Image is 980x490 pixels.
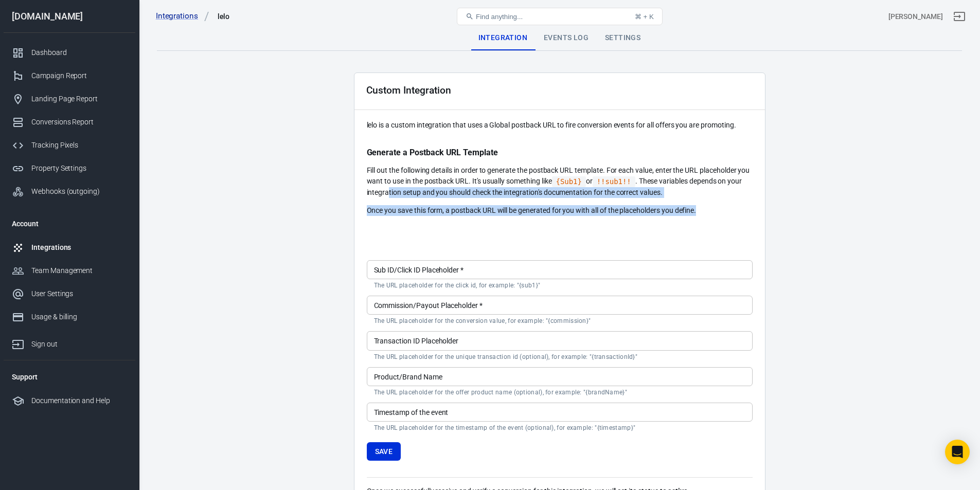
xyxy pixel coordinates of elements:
[457,8,663,25] button: Find anything...⌘ + K
[4,111,135,134] a: Conversions Report
[374,317,745,325] p: The URL placeholder for the conversion value, for example: "{commission}"
[31,94,127,104] div: Landing Page Report
[552,176,586,187] code: Click to copy
[593,176,635,187] code: Click to copy
[4,305,135,329] a: Usage & billing
[31,288,127,299] div: User Settings
[945,440,970,464] div: Open Intercom Messenger
[4,87,135,111] a: Landing Page Report
[4,41,135,64] a: Dashboard
[374,424,745,432] p: The URL placeholder for the timestamp of the event (optional), for example: "{timestamp}"
[374,353,745,361] p: The URL placeholder for the unique transaction id (optional), for example: "{transactionId}"
[4,329,135,356] a: Sign out
[367,165,753,198] p: Fill out the following details in order to generate the postback URL template. For each value, en...
[4,211,135,236] li: Account
[470,26,536,50] div: Integration
[4,180,135,203] a: Webhooks (outgoing)
[947,4,972,29] a: Sign out
[31,242,127,253] div: Integrations
[31,265,127,276] div: Team Management
[888,11,943,22] div: Account id: ALiREBa8
[4,12,135,21] div: [DOMAIN_NAME]
[218,11,230,22] div: lelo
[156,11,209,22] a: Integrations
[4,157,135,180] a: Property Settings
[31,312,127,322] div: Usage & billing
[367,296,753,315] input: {commission}
[597,26,649,50] div: Settings
[31,117,127,128] div: Conversions Report
[4,236,135,259] a: Integrations
[367,331,753,350] input: {transactionId}
[367,147,753,158] p: Generate a Postback URL Template
[4,64,135,87] a: Campaign Report
[635,13,654,21] div: ⌘ + K
[367,442,401,461] button: Save
[367,403,753,422] input: {timestamp}
[4,365,135,389] li: Support
[31,163,127,174] div: Property Settings
[367,205,753,216] p: Once you save this form, a postback URL will be generated for you with all of the placeholders yo...
[374,281,745,289] p: The URL placeholder for the click id, for example: "{sub1}"
[31,140,127,151] div: Tracking Pixels
[31,395,127,406] div: Documentation and Help
[4,282,135,305] a: User Settings
[536,26,597,50] div: Events Log
[4,259,135,282] a: Team Management
[4,134,135,157] a: Tracking Pixels
[31,339,127,350] div: Sign out
[31,47,127,58] div: Dashboard
[31,70,127,81] div: Campaign Report
[367,367,753,386] input: {brandName}
[366,85,451,96] div: Custom Integration
[367,120,753,131] p: lelo is a custom integration that uses a Global postback URL to fire conversion events for all of...
[374,388,745,396] p: The URL placeholder for the offer product name (optional), for example: "{brandName}"
[31,186,127,197] div: Webhooks (outgoing)
[476,13,523,21] span: Find anything...
[367,260,753,279] input: {sub1}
